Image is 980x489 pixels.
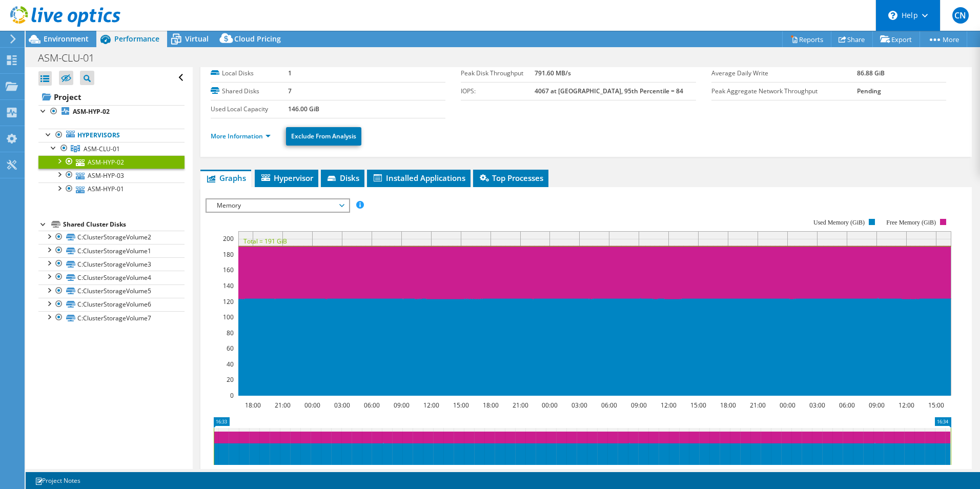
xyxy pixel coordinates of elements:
text: 08:00 [855,468,871,477]
a: Project [38,89,185,105]
a: C:ClusterStorageVolume1 [38,244,185,257]
text: 40 [227,360,234,369]
a: C:ClusterStorageVolume6 [38,298,185,311]
b: 86.88 GiB [857,69,885,77]
text: 10:00 [875,468,891,477]
text: 09:00 [393,401,409,410]
text: 09:00 [868,401,884,410]
span: Environment [44,34,89,44]
text: 10:00 [630,468,646,477]
label: Shared Disks [211,86,288,96]
a: C:ClusterStorageVolume2 [38,231,185,244]
span: Memory [212,199,343,212]
text: 20 [227,375,234,384]
text: 16:00 [937,468,953,477]
text: 03:00 [809,401,825,410]
span: Virtual [185,34,209,44]
a: Exclude From Analysis [286,127,361,146]
a: ASM-HYP-02 [38,105,185,118]
text: 02:00 [548,468,564,477]
text: 16:00 [691,468,707,477]
a: ASM-HYP-01 [38,182,185,196]
a: Share [831,31,873,47]
span: CN [952,7,969,24]
b: 146.00 GiB [288,105,319,113]
text: 14:00 [425,468,441,477]
text: 20:00 [732,468,748,477]
a: C:ClusterStorageVolume4 [38,271,185,284]
text: 120 [223,297,234,306]
text: 09:00 [630,401,646,410]
span: ASM-CLU-01 [84,145,120,153]
a: C:ClusterStorageVolume5 [38,284,185,298]
label: Local Disks [211,68,288,78]
b: 1 [288,69,292,77]
a: C:ClusterStorageVolume3 [38,257,185,271]
text: Used Memory (GiB) [813,219,865,226]
text: 12:00 [650,468,666,477]
a: More [920,31,967,47]
text: 00:00 [541,401,557,410]
text: 06:00 [343,468,359,477]
text: 02:00 [793,468,809,477]
text: 20:00 [486,468,502,477]
text: 04:00 [814,468,830,477]
b: 7 [288,87,292,95]
svg: \n [888,11,897,20]
text: 04:00 [323,468,339,477]
span: Top Processes [478,173,543,183]
text: 12:00 [423,401,439,410]
text: 18:00 [720,401,736,410]
text: 14:00 [671,468,687,477]
text: 15:00 [690,401,706,410]
text: 15:00 [928,401,944,410]
text: 12:00 [898,401,914,410]
text: 180 [223,250,234,259]
text: 00:00 [282,468,298,477]
text: 18:00 [220,468,236,477]
text: 16:00 [445,468,461,477]
text: 06:00 [589,468,605,477]
text: 18:00 [711,468,727,477]
text: 00:00 [779,401,795,410]
text: 21:00 [274,401,290,410]
b: 791.60 MB/s [535,69,571,77]
text: 06:00 [834,468,850,477]
text: 160 [223,266,234,274]
text: 80 [227,329,234,337]
text: 100 [223,313,234,321]
text: 18:00 [466,468,482,477]
a: ASM-HYP-02 [38,155,185,169]
span: Graphs [206,173,246,183]
h1: ASM-CLU-01 [33,52,110,64]
text: 00:00 [773,468,789,477]
b: Pending [857,87,881,95]
text: 140 [223,281,234,290]
label: Peak Aggregate Network Throughput [711,86,857,96]
text: 12:00 [404,468,420,477]
text: 15:00 [453,401,468,410]
text: 02:00 [302,468,318,477]
text: 08:00 [363,468,379,477]
text: 21:00 [512,401,528,410]
a: Export [872,31,920,47]
text: 200 [223,234,234,243]
b: ASM-HYP-02 [73,107,110,116]
text: 18:00 [244,401,260,410]
text: 00:00 [304,401,320,410]
text: 0 [230,391,234,400]
text: 12:00 [896,468,912,477]
text: 06:00 [601,401,617,410]
text: 12:00 [660,401,676,410]
text: 21:00 [749,401,765,410]
label: Peak Disk Throughput [461,68,535,78]
text: 00:00 [527,468,543,477]
text: 03:00 [571,401,587,410]
text: 20:00 [241,468,257,477]
text: 14:00 [916,468,932,477]
text: 08:00 [609,468,625,477]
a: ASM-CLU-01 [38,142,185,155]
a: C:ClusterStorageVolume7 [38,311,185,324]
label: Average Daily Write [711,68,857,78]
text: 10:00 [384,468,400,477]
